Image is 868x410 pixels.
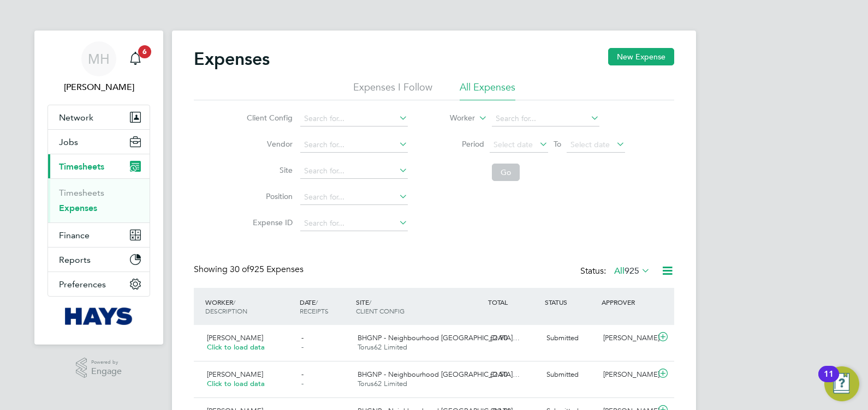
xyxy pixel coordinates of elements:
[824,366,859,401] button: Open Resource Center, 11 new notifications
[194,264,306,275] div: Showing
[608,48,674,65] button: New Expense
[460,81,515,100] li: All Expenses
[300,164,408,179] input: Search for...
[207,342,265,352] span: Click to load data
[47,307,150,325] a: Go to home page
[88,52,110,66] span: MH
[243,139,293,149] label: Vendor
[48,154,150,178] button: Timesheets
[546,333,579,342] span: Submitted
[358,370,520,379] span: BHGNP - Neighbourhood [GEOGRAPHIC_DATA]…
[76,358,122,378] a: Powered byEngage
[614,266,650,276] label: All
[48,248,150,272] button: Reports
[59,161,104,172] span: Timesheets
[485,366,542,384] div: £2.50
[230,264,304,275] span: 925 Expenses
[435,139,484,149] label: Period
[59,203,97,213] a: Expenses
[243,218,293,227] label: Expense ID
[824,374,834,388] div: 11
[353,81,432,100] li: Expenses I Follow
[300,216,408,231] input: Search for...
[48,130,150,154] button: Jobs
[59,112,93,123] span: Network
[34,31,163,345] nav: Main navigation
[356,306,405,315] span: CLIENT CONFIG
[625,266,639,276] span: 925
[599,366,656,384] div: [PERSON_NAME]
[301,333,304,342] span: -
[485,329,542,347] div: £2.90
[300,137,408,153] input: Search for...
[59,279,106,290] span: Preferences
[65,307,133,325] img: hays-logo-retina.png
[599,292,656,312] div: APPROVER
[492,164,520,181] button: Go
[494,140,533,149] span: Select date
[233,298,235,306] span: /
[230,264,249,275] span: 30 of
[485,292,542,312] div: TOTAL
[301,370,304,379] span: -
[301,342,304,352] span: -
[297,292,354,321] div: DATE
[47,81,150,94] span: Megan Hall
[59,188,104,198] a: Timesheets
[207,333,263,342] span: [PERSON_NAME]
[59,137,78,147] span: Jobs
[570,140,610,149] span: Select date
[48,178,150,222] div: Timesheets
[426,113,475,124] label: Worker
[369,298,371,306] span: /
[243,191,293,201] label: Position
[47,41,150,94] a: MH[PERSON_NAME]
[358,379,407,388] span: Torus62 Limited
[48,272,150,296] button: Preferences
[353,292,485,321] div: SITE
[300,111,408,126] input: Search for...
[580,264,652,279] div: Status:
[91,367,122,376] span: Engage
[300,190,408,205] input: Search for...
[91,358,122,367] span: Powered by
[546,370,579,379] span: Submitted
[59,230,90,240] span: Finance
[492,111,599,126] input: Search for...
[48,223,150,247] button: Finance
[243,165,293,175] label: Site
[207,379,265,388] span: Click to load data
[138,45,151,58] span: 6
[599,329,656,347] div: [PERSON_NAME]
[59,255,91,265] span: Reports
[300,306,329,315] span: RECEIPTS
[550,137,564,151] span: To
[48,105,150,129] button: Network
[243,113,293,123] label: Client Config
[194,48,270,70] h2: Expenses
[316,298,318,306] span: /
[358,342,407,352] span: Torus62 Limited
[203,292,297,321] div: WORKER
[542,292,599,312] div: STATUS
[124,41,146,76] a: 6
[358,333,520,342] span: BHGNP - Neighbourhood [GEOGRAPHIC_DATA]…
[301,379,304,388] span: -
[207,370,263,379] span: [PERSON_NAME]
[205,306,247,315] span: DESCRIPTION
